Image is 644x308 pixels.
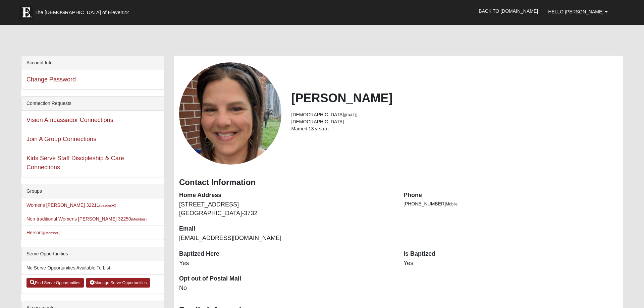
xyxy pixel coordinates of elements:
[179,200,393,218] dd: [STREET_ADDRESS] [GEOGRAPHIC_DATA]-3732
[404,250,618,258] dt: Is Baptized
[99,203,116,207] small: (Leader )
[26,76,76,83] a: Change Password
[291,125,618,132] li: Married 13 yrs
[321,127,329,131] small: (1/1)
[26,216,147,222] a: Non-traditional Womens [PERSON_NAME] 32250(Member )
[548,9,603,14] span: Hello [PERSON_NAME]
[21,184,164,198] div: Groups
[291,118,618,125] li: [DEMOGRAPHIC_DATA]
[21,261,164,275] li: No Serve Opportunities Available To List
[291,91,618,105] h2: [PERSON_NAME]
[16,2,150,19] a: The [DEMOGRAPHIC_DATA] of Eleven22
[543,3,613,20] a: Hello [PERSON_NAME]
[344,113,357,117] small: ([DATE])
[19,6,33,19] img: Eleven22 logo
[35,9,129,16] span: The [DEMOGRAPHIC_DATA] of Eleven22
[26,117,113,123] a: Vision Ambassador Connections
[446,202,458,206] span: Mobile
[26,136,96,142] a: Join A Group Connections
[21,56,164,70] div: Account Info
[474,3,543,19] a: Back to [DOMAIN_NAME]
[26,278,84,288] a: Find Serve Opportunities
[291,111,618,118] li: [DEMOGRAPHIC_DATA]
[44,231,60,235] small: (Member )
[179,259,393,268] dd: Yes
[86,278,150,288] a: Manage Serve Opportunities
[404,200,618,207] li: [PHONE_NUMBER]
[179,191,393,200] dt: Home Address
[131,217,147,221] small: (Member )
[179,225,393,233] dt: Email
[21,247,164,261] div: Serve Opportunities
[26,230,60,235] a: Hersong(Member )
[179,284,393,293] dd: No
[179,234,393,243] dd: [EMAIL_ADDRESS][DOMAIN_NAME]
[179,274,393,283] dt: Opt out of Postal Mail
[179,62,281,165] a: View Fullsize Photo
[179,178,618,187] h3: Contact Information
[26,155,124,171] a: Kids Serve Staff Discipleship & Care Connections
[404,259,618,268] dd: Yes
[179,250,393,258] dt: Baptized Here
[404,191,618,200] dt: Phone
[26,202,116,208] a: Womens [PERSON_NAME] 32211(Leader)
[21,97,164,111] div: Connection Requests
